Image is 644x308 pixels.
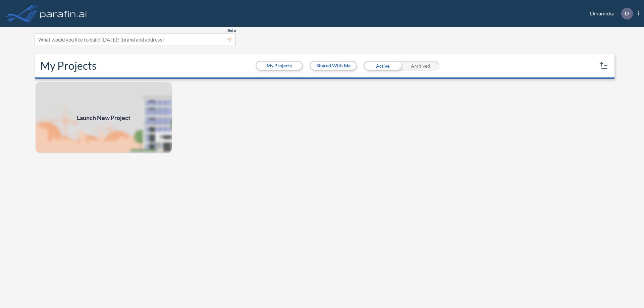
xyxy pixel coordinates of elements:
[580,8,639,19] div: Dinamicka
[364,61,401,71] div: Active
[35,81,172,154] a: Launch New Project
[35,81,172,154] img: add
[39,7,88,20] img: logo
[598,60,609,71] button: sort
[227,28,236,33] span: Beta
[257,62,302,70] button: My Projects
[77,113,130,122] span: Launch New Project
[625,10,629,16] p: D
[401,61,439,71] div: Archived
[40,59,97,72] h2: My Projects
[311,62,356,70] button: Shared With Me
